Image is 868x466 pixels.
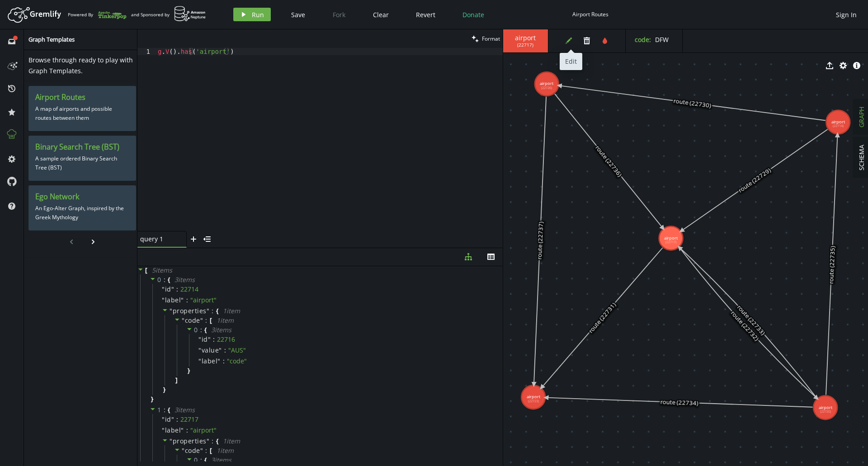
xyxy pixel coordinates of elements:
span: 0 [194,325,198,334]
div: 22716 [217,335,235,344]
p: An Ego-Alter Graph, inspired by the Greek Mythology [35,202,129,224]
span: " [170,306,173,315]
span: Clear [373,10,389,19]
h3: Ego Network [35,192,129,202]
span: { [204,326,207,334]
span: Save [291,10,305,19]
span: : [176,285,178,293]
span: label [202,357,218,365]
text: route (22737) [535,221,545,260]
div: Airport Routes [572,11,609,18]
span: " [162,426,165,434]
span: label [165,426,181,434]
span: : [224,346,226,354]
span: : [212,307,214,315]
img: AWS Neptune [174,6,206,22]
span: } [162,386,165,394]
span: airport [512,34,539,42]
span: : [164,406,166,414]
span: SCHEMA [857,145,866,170]
span: : [200,326,203,334]
span: : [212,437,214,445]
h3: Airport Routes [35,93,129,102]
span: 3 item s [175,405,195,414]
span: 1 [157,405,161,414]
span: " [171,285,175,293]
span: " [219,346,222,354]
span: properties [173,437,207,445]
span: [ [210,447,212,455]
span: Format [482,35,500,42]
span: " airport " [190,426,217,434]
button: Run [233,8,271,21]
span: : [205,447,208,455]
span: ] [174,376,178,384]
span: 1 item [223,437,240,445]
span: 3 item s [175,275,195,284]
span: : [223,357,225,365]
span: " [200,316,203,325]
button: Format [469,29,503,48]
span: " [198,357,202,365]
p: A sample ordered Binary Search Tree (BST) [35,152,129,174]
button: Donate [456,8,491,21]
span: 5 item s [152,266,172,274]
span: Graph Templates [28,35,75,43]
span: label [165,296,181,304]
span: : [164,276,166,284]
span: id [165,285,171,293]
span: value [202,346,219,354]
span: 1 item [223,306,240,315]
span: [ [145,266,147,274]
span: GRAPH [857,107,866,127]
tspan: airport [831,119,845,125]
tspan: (22723) [528,399,538,403]
span: query 1 [140,235,176,243]
span: code [185,446,200,455]
tspan: (22726) [541,85,552,90]
span: " [198,335,202,344]
p: A map of airports and possible routes between them [35,102,129,125]
span: { [204,456,207,464]
span: 0 [157,275,161,284]
div: Powered By [68,7,127,23]
text: route (22734) [660,398,698,407]
span: " [207,437,210,445]
span: Fork [333,10,345,19]
span: " [181,426,184,434]
span: : [186,426,188,434]
span: : [213,335,215,344]
tspan: airport [819,405,833,410]
span: { [216,307,218,315]
tspan: airport [664,235,678,241]
tspan: airport [526,394,540,400]
span: " [207,306,210,315]
button: Sign In [831,8,861,21]
tspan: (22717) [665,240,676,244]
span: " [162,415,165,424]
div: and Sponsored by [131,6,206,23]
tspan: (22720) [820,410,831,414]
span: 3 item s [211,456,231,464]
span: id [165,415,171,424]
span: { [168,276,170,284]
span: [ [210,316,212,325]
button: Save [284,8,312,21]
span: " code " [227,357,247,365]
span: Browse through ready to play with Graph Templates. [28,56,133,75]
span: 3 item s [211,325,231,334]
span: } [150,395,153,403]
button: Fork [325,8,353,21]
div: 1 [137,48,156,55]
button: Clear [366,8,396,21]
span: : [200,456,203,464]
span: 1 item [217,316,234,325]
span: " [208,335,211,344]
span: " [171,415,175,424]
span: } [186,367,190,375]
span: " [162,296,165,304]
span: Revert [416,10,435,19]
text: route (22735) [827,246,837,284]
span: { [216,437,218,445]
span: " [198,346,202,354]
